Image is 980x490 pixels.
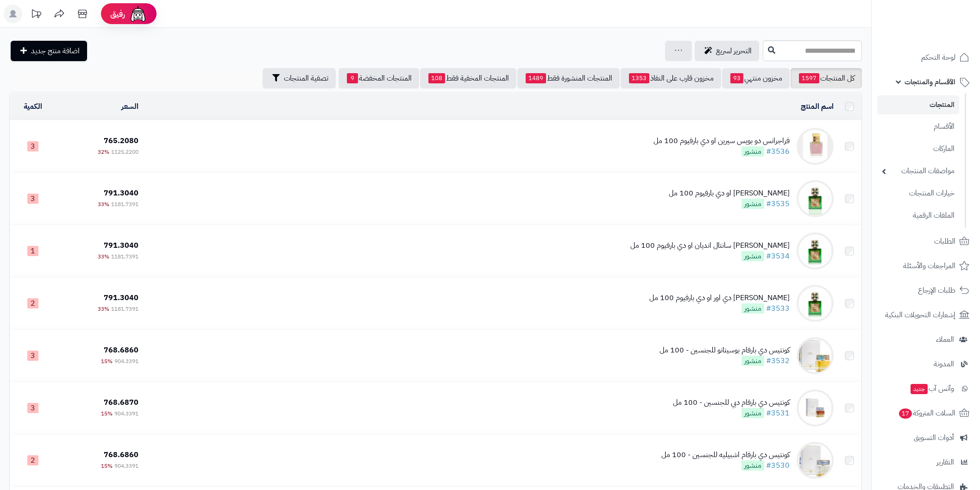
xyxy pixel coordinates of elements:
a: التقارير [877,451,974,473]
a: الملفات الرقمية [877,206,959,226]
a: الأقسام [877,117,959,137]
div: [PERSON_NAME] دي اور او دي بارفيوم 100 مل [649,293,790,303]
a: وآتس آبجديد [877,377,974,400]
span: الطلبات [934,235,955,248]
div: [PERSON_NAME] سانتال انديان او دي بارفيوم 100 مل [630,240,790,251]
a: المنتجات [877,95,959,114]
a: الماركات [877,139,959,159]
img: كريستيان بروفنزانو عمبر دي اور او دي بارفيوم 100 مل [797,285,834,322]
span: وآتس آب [910,382,954,395]
span: 93 [730,73,743,83]
a: التحرير لسريع [695,41,759,61]
span: 1 [27,246,38,256]
span: 1181.7391 [111,200,138,208]
img: فراجرانس دو بويس سيرين او دي بارفيوم 100 مل [797,128,834,165]
img: ai-face.png [129,5,147,23]
span: منشور [741,408,764,418]
span: الأقسام والمنتجات [905,75,955,88]
span: 15% [101,462,113,470]
span: 33% [98,305,109,313]
span: رفيق [110,8,125,19]
span: تصفية المنتجات [284,73,328,84]
span: 3 [27,403,38,413]
span: السلات المتروكة [898,407,955,420]
a: اسم المنتج [801,101,834,112]
span: 2 [27,455,38,465]
a: العملاء [877,328,974,351]
a: إشعارات التحويلات البنكية [877,304,974,326]
span: 15% [101,357,113,365]
a: #3532 [766,355,790,366]
a: #3530 [766,460,790,471]
a: المنتجات المنشورة فقط1489 [517,68,620,88]
span: 791.3040 [104,188,138,199]
span: 9 [347,73,358,83]
a: لوحة التحكم [877,46,974,69]
span: منشور [741,199,764,209]
a: #3531 [766,408,790,419]
img: كريستيان بروفنزانو سانتال انديان او دي بارفيوم 100 مل [797,232,834,270]
div: [PERSON_NAME] او دي بارفيوم 100 مل [669,188,790,199]
span: التقارير [936,456,954,469]
span: 1353 [629,73,649,83]
span: 768.6860 [104,449,138,460]
span: المراجعات والأسئلة [903,259,955,272]
span: 768.6870 [104,397,138,408]
span: 3 [27,194,38,204]
a: كل المنتجات1597 [791,68,862,88]
a: #3533 [766,303,790,314]
div: فراجرانس دو بويس سيرين او دي بارفيوم 100 مل [653,136,790,146]
span: 15% [101,409,113,418]
span: 904.3391 [114,409,138,418]
a: #3535 [766,198,790,209]
span: 17 [898,408,912,419]
span: منشور [741,251,764,261]
button: تصفية المنتجات [263,68,336,88]
span: جديد [911,384,928,394]
span: 3 [27,141,38,151]
a: مواصفات المنتجات [877,161,959,181]
span: 2 [27,298,38,308]
span: 33% [98,252,109,261]
a: المنتجات المخفضة9 [339,68,419,88]
a: #3534 [766,251,790,262]
a: المراجعات والأسئلة [877,255,974,277]
a: الكمية [24,101,42,112]
a: السعر [121,101,138,112]
img: كونتيس دي بارفام اشبيليه للجنسين - 100 مل [797,442,834,479]
div: كونتيس دي بارفام اشبيليه للجنسين - 100 مل [661,450,790,460]
a: أدوات التسويق [877,427,974,449]
span: 108 [428,73,445,83]
span: 32% [98,148,109,156]
img: كونتيس دي بارفام دبي للجنسين - 100 مل [797,389,834,427]
span: 1125.2200 [111,148,138,156]
span: منشور [741,303,764,314]
img: كريستيان بروفنزانو باتشولي نوار او دي بارفيوم 100 مل [797,180,834,217]
span: منشور [741,146,764,157]
span: 1181.7391 [111,305,138,313]
span: 791.3040 [104,240,138,251]
span: منشور [741,356,764,366]
span: 791.3040 [104,292,138,303]
span: إشعارات التحويلات البنكية [885,308,955,321]
span: المدونة [934,358,954,371]
span: 1489 [526,73,546,83]
span: 3 [27,351,38,361]
span: التحرير لسريع [716,45,752,57]
span: 768.6860 [104,345,138,356]
span: 1597 [799,73,819,83]
a: المنتجات المخفية فقط108 [420,68,516,88]
span: منشور [741,460,764,471]
a: مخزون قارب على النفاذ1353 [621,68,721,88]
a: مخزون منتهي93 [722,68,790,88]
span: 904.3391 [114,357,138,365]
span: 33% [98,200,109,208]
span: 1181.7391 [111,252,138,261]
a: تحديثات المنصة [25,5,48,25]
span: العملاء [936,333,954,346]
span: 904.3391 [114,462,138,470]
span: 765.2080 [104,135,138,146]
a: #3536 [766,146,790,157]
a: خيارات المنتجات [877,183,959,203]
span: اضافة منتج جديد [31,45,80,57]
